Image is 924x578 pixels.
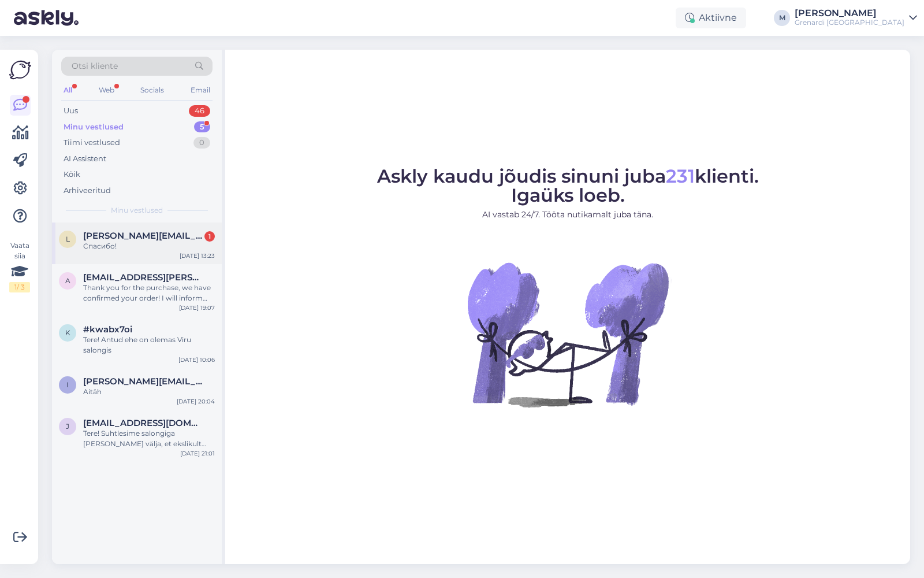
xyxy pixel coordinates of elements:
div: [DATE] 10:06 [178,355,215,364]
span: jcerkass@gmail.com [83,418,203,428]
div: Web [96,83,117,98]
div: Tiimi vestlused [64,137,120,149]
span: lena.zakharian@gmail.com [83,231,203,241]
div: Спасибо! [83,241,215,251]
div: Uus [64,105,78,117]
img: Askly Logo [9,59,31,81]
span: a [65,276,70,285]
div: 0 [193,137,210,149]
span: irina.solovjova@mail.ee [83,376,203,387]
div: Kõik [64,169,80,180]
div: Grenardi [GEOGRAPHIC_DATA] [795,18,904,27]
div: [PERSON_NAME] [795,9,904,18]
div: 46 [189,105,210,117]
div: Thank you for the purchase, we have confirmed your order! I will inform our salon that [PERSON_NA... [83,283,215,303]
span: l [66,235,70,243]
span: Minu vestlused [111,205,163,216]
a: [PERSON_NAME]Grenardi [GEOGRAPHIC_DATA] [795,9,917,27]
p: AI vastab 24/7. Tööta nutikamalt juba täna. [377,209,759,221]
span: Otsi kliente [72,60,118,72]
span: #kwabx7oi [83,324,132,335]
span: 231 [666,165,695,187]
div: Tere! Suhtlesime salongiga [PERSON_NAME] välja, et ekslikult salongi konsultant unustas teile kin... [83,428,215,449]
div: 5 [194,121,210,133]
div: Vaata siia [9,240,30,292]
div: Email [188,83,213,98]
div: Arhiveeritud [64,185,111,197]
div: 1 / 3 [9,282,30,292]
div: All [61,83,74,98]
div: AI Assistent [64,153,106,165]
div: Aktiivne [676,8,746,28]
div: Socials [138,83,166,98]
span: k [65,328,70,337]
div: [DATE] 19:07 [179,303,215,312]
span: Askly kaudu jõudis sinuni juba klienti. Igaüks loeb. [377,165,759,206]
div: [DATE] 13:23 [180,251,215,260]
img: No Chat active [464,230,672,438]
span: i [66,380,69,389]
div: Tere! Antud ehe on olemas Viru salongis [83,335,215,355]
div: 1 [204,231,215,242]
span: anders.hagglund@ntm.fi [83,272,203,283]
div: [DATE] 20:04 [177,397,215,406]
span: j [66,422,69,431]
div: [DATE] 21:01 [180,449,215,458]
div: M [774,10,790,26]
div: Aitäh [83,387,215,397]
div: Minu vestlused [64,121,124,133]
